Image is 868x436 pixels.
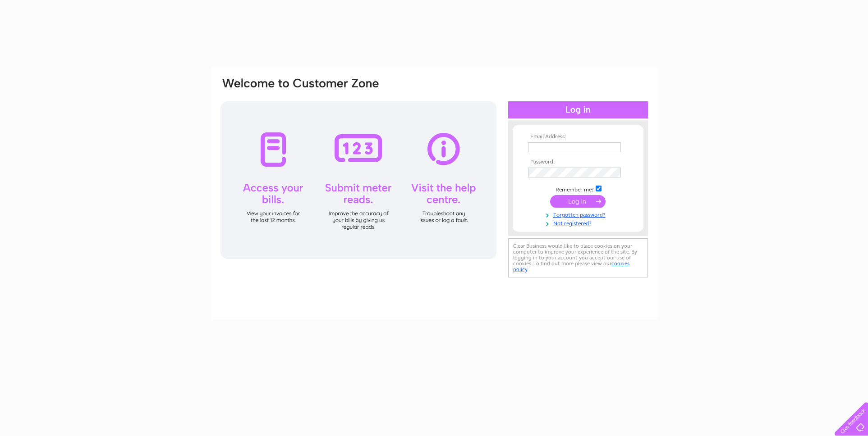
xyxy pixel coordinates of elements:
[526,159,630,165] th: Password:
[550,195,606,208] input: Submit
[526,134,630,140] th: Email Address:
[528,218,630,227] a: Not registered?
[526,184,630,193] td: Remember me?
[513,260,629,272] a: cookies policy
[528,210,630,218] a: Forgotten password?
[508,238,648,277] div: Clear Business would like to place cookies on your computer to improve your experience of the sit...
